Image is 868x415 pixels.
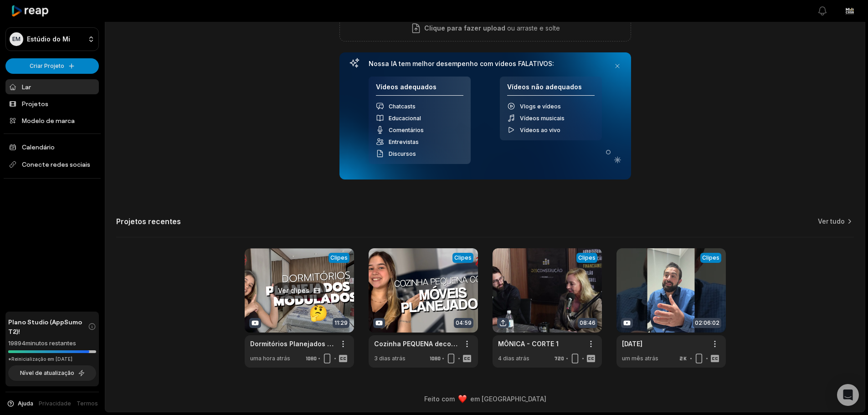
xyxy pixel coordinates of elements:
a: [DATE] [622,339,642,348]
font: ! [18,328,20,335]
font: Comentários [389,127,424,133]
button: Ajuda [6,400,33,408]
font: Projetos recentes [116,217,181,226]
font: Lar [22,83,31,91]
font: Nível de atualização [20,369,74,376]
font: Ajuda [18,400,33,407]
a: Termos [77,400,98,408]
font: [DATE] [622,340,642,348]
font: Termos [77,400,98,407]
font: Nossa IA tem melhor desempenho com vídeos FALATIVOS: [369,60,554,67]
a: Cozinha PEQUENA decorada linda e minimalista | Dicas INCRÍVEIS da Mudy Móveis 🥰🏠 [374,339,458,348]
font: Vídeos adequados [376,83,437,91]
font: Ver tudo [818,217,845,225]
font: Clique para fazer upload [424,24,505,32]
a: Privacidade [39,400,71,408]
a: Modelo de marca [5,113,99,128]
font: Conecte redes sociais [22,160,90,168]
div: Abra o Intercom Messenger [837,384,859,406]
font: Modelo de marca [22,117,75,124]
font: Projetos [22,100,48,108]
font: em [GEOGRAPHIC_DATA] [470,395,546,403]
a: Projetos [5,96,99,111]
font: Calendário [22,143,55,151]
a: Calendário [5,139,99,154]
font: Educacional [389,115,421,122]
button: Criar Projeto [5,58,99,74]
a: Dormitórios Planejados ou Modulados? Diferenças, Vantagens e Como Escolher | Mudy Móveis [250,339,334,348]
font: Vídeos musicais [520,115,565,122]
font: Vlogs e vídeos [520,103,561,110]
font: Vídeos ao vivo [520,127,560,133]
font: ou arraste e solte [507,24,560,32]
font: Chatcasts [389,103,416,110]
img: emoji de coração [458,395,467,403]
font: *Reinicialização em [DATE] [8,356,72,362]
font: Entrevistas [389,138,419,145]
button: Nível de atualização [8,365,96,381]
font: Cozinha PEQUENA decorada linda e minimalista | Dicas INCRÍVEIS da Mudy Móveis 🥰🏠 [374,340,659,348]
font: Dormitórios Planejados ou Modulados? Diferenças, Vantagens e Como Escolher | Mudy Móveis [250,340,559,348]
a: Lar [5,79,99,94]
font: Discursos [389,150,416,157]
font: Criar Projeto [30,62,64,69]
font: Plano Studio (AppSumo T2) [8,318,82,335]
font: Feito com [424,395,455,403]
a: Ver tudo [818,217,845,226]
font: Estúdio do Mi [27,35,70,43]
font: Vídeos não adequados [507,83,582,91]
font: MÔNICA - CORTE 1 [498,340,559,348]
font: Privacidade [39,400,71,407]
a: MÔNICA - CORTE 1 [498,339,559,348]
font: EM [12,36,21,42]
font: minutos restantes [26,339,76,347]
font: 19894 [8,339,26,347]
